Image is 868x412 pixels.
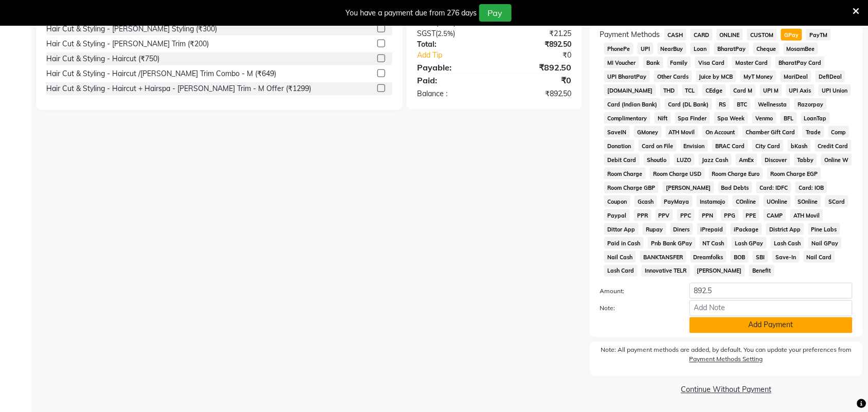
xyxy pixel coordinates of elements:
[604,168,646,180] span: Room Charge
[604,140,635,152] span: Donation
[752,140,784,152] span: City Card
[346,8,477,19] div: You have a payment due from 276 days
[409,50,509,61] a: Add Tip
[681,140,709,152] span: Envision
[592,304,682,313] label: Note:
[732,237,767,249] span: Lash GPay
[635,195,657,207] span: Gcash
[732,57,771,68] span: Master Card
[642,265,690,277] span: Innovative TELR
[604,223,639,235] span: Dittor App
[699,209,717,221] span: PPN
[639,140,677,152] span: Card on File
[509,50,580,61] div: ₹0
[702,126,738,138] span: On Account
[604,98,661,110] span: Card (Indian Bank)
[767,168,821,180] span: Room Charge EGP
[665,98,712,110] span: Card (DL Bank)
[697,223,727,235] span: iPrepaid
[790,209,823,221] span: ATH Movil
[604,154,640,166] span: Debit Card
[691,43,710,55] span: Loan
[772,251,800,263] span: Save-In
[604,57,639,68] span: MI Voucher
[640,251,686,263] span: BANKTANSFER
[731,251,749,263] span: BOB
[795,195,822,207] span: SOnline
[494,74,580,86] div: ₹0
[794,154,818,166] span: Tabby
[661,195,693,207] span: PayMaya
[691,251,727,263] span: Dreamfolks
[604,70,650,82] span: UPI BharatPay
[702,84,726,96] span: CEdge
[604,251,636,263] span: Nail Cash
[604,126,630,138] span: SaveIN
[695,57,728,68] span: Visa Card
[747,29,777,41] span: CUSTOM
[666,126,699,138] span: ATH Movil
[604,209,630,221] span: Paypal
[771,237,804,249] span: Lash Cash
[731,223,762,235] span: iPackage
[664,29,686,41] span: CASH
[714,112,748,124] span: Spa Week
[46,83,311,94] div: Hair Cut & Styling - Haircut + Hairspa - [PERSON_NAME] Trim - M Offer (₹1299)
[815,140,852,152] span: Credit Card
[604,112,650,124] span: Complimentary
[46,24,217,34] div: Hair Cut & Styling - [PERSON_NAME] Styling (₹300)
[714,43,749,55] span: BharatPay
[671,223,694,235] span: Diners
[721,209,739,221] span: PPG
[766,223,804,235] span: District App
[682,84,699,96] span: TCL
[743,126,799,138] span: Chamber Gift Card
[604,43,634,55] span: PhonePe
[675,112,711,124] span: Spa Finder
[756,182,791,193] span: Card: IDFC
[740,70,776,82] span: MyT Money
[690,355,763,364] label: Payment Methods Setting
[764,195,791,207] span: UOnline
[700,237,728,249] span: NT Cash
[592,385,861,396] a: Continue Without Payment
[828,126,850,138] span: Comp
[660,84,678,96] span: THD
[438,29,453,38] span: 2.5%
[46,53,159,64] div: Hair Cut & Styling - Haircut (₹750)
[717,29,744,41] span: ONLINE
[604,265,638,277] span: Lash Card
[733,195,759,207] span: COnline
[781,112,797,124] span: BFL
[784,43,819,55] span: MosamBee
[409,88,495,99] div: Balance :
[816,70,845,82] span: DefiDeal
[803,126,824,138] span: Trade
[775,57,825,68] span: BharatPay Card
[699,154,732,166] span: Jazz Cash
[821,154,852,166] span: Online W
[690,317,853,333] button: Add Payment
[600,29,660,40] span: Payment Methods
[604,182,659,193] span: Room Charge GBP
[786,84,815,96] span: UPI Axis
[46,68,276,79] div: Hair Cut & Styling - Haircut /[PERSON_NAME] Trim Combo - M (₹649)
[801,112,830,124] span: LoanTap
[604,237,644,249] span: Paid in Cash
[634,209,652,221] span: PPR
[592,287,682,296] label: Amount:
[655,112,671,124] span: Nift
[781,70,811,82] span: MariDeal
[409,39,495,50] div: Total:
[638,43,654,55] span: UPI
[804,251,836,263] span: Nail Card
[760,84,782,96] span: UPI M
[749,265,774,277] span: Benefit
[764,209,786,221] span: CAMP
[696,70,737,82] span: Juice by MCB
[825,195,848,207] span: SCard
[658,43,687,55] span: NearBuy
[604,84,656,96] span: [DOMAIN_NAME]
[604,195,630,207] span: Coupon
[736,154,757,166] span: AmEx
